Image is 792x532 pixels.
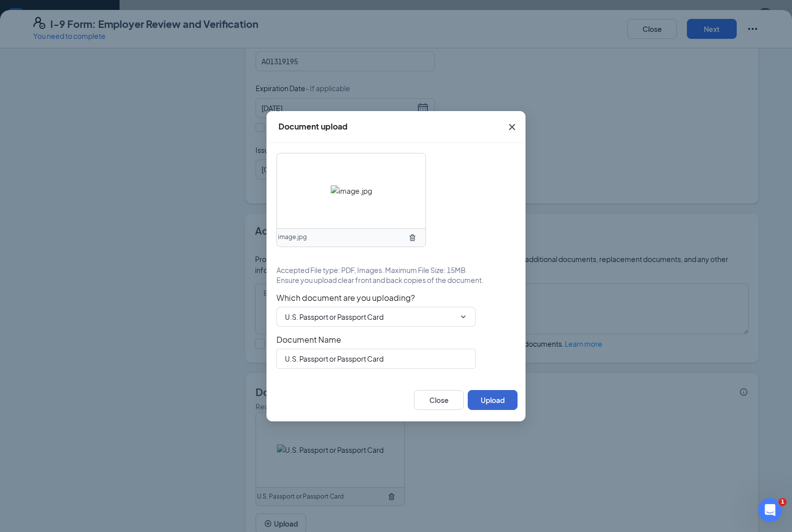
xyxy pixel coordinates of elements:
[506,121,518,133] svg: Cross
[285,311,455,322] input: Select document type
[331,185,372,196] img: image.jpg
[459,313,467,321] svg: ChevronDown
[276,293,516,303] span: Which document are you uploading?
[468,390,518,410] button: Upload
[404,230,420,246] button: TrashOutline
[779,498,787,506] span: 1
[408,234,416,242] svg: TrashOutline
[278,121,348,132] div: Document upload
[758,498,782,522] iframe: Intercom live chat
[278,233,307,242] span: image.jpg
[276,265,466,275] span: Accepted File type: PDF, Images. Maximum File Size: 15MB
[276,275,484,285] span: Ensure you upload clear front and back copies of the document.
[276,335,516,345] span: Document Name
[499,111,526,143] button: Close
[414,390,464,410] button: Close
[276,349,476,369] input: Enter document name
